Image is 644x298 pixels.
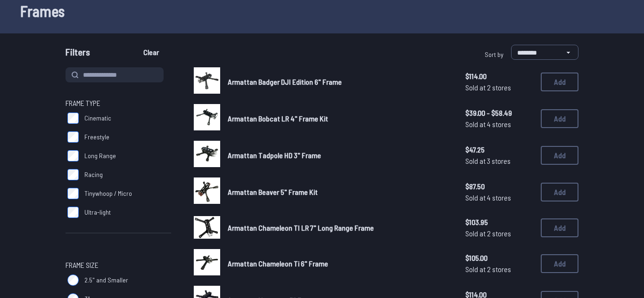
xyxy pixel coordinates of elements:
span: Ultra-light [84,208,111,217]
a: image [194,141,220,170]
span: Sold at 4 stores [465,119,533,130]
input: Cinematic [67,113,79,124]
span: $114.00 [465,71,533,82]
span: Tinywhoop / Micro [84,189,132,198]
button: Add [541,72,578,91]
a: image [194,104,220,133]
span: $87.50 [465,181,533,192]
button: Add [541,183,578,201]
a: image [194,214,220,242]
select: Sort by [511,45,578,60]
span: Sold at 2 stores [465,82,533,93]
a: Armattan Bobcat LR 4" Frame Kit [228,113,450,124]
span: Sold at 2 stores [465,264,533,275]
span: Racing [84,170,103,179]
input: Racing [67,169,79,180]
span: Armattan Beaver 5" Frame Kit [228,187,318,196]
a: Armattan Chameleon Ti 6" Frame [228,258,450,269]
a: Armattan Badger DJI Edition 6" Frame [228,76,450,88]
button: Clear [135,45,167,60]
span: Armattan Chameleon Ti 6" Frame [228,259,328,268]
span: Freestyle [84,132,109,142]
span: Frame Size [66,259,99,271]
input: Freestyle [67,131,79,143]
img: image [194,67,220,94]
span: Armattan Bobcat LR 4" Frame Kit [228,114,328,123]
span: Sold at 3 stores [465,155,533,167]
input: Ultra-light [67,207,79,218]
span: $39.00 - $58.49 [465,107,533,119]
img: image [194,216,220,239]
a: Armattan Tadpole HD 3" Frame [228,150,450,161]
a: Armattan Chameleon TI LR 7" Long Range Frame [228,222,450,234]
a: Armattan Beaver 5" Frame Kit [228,186,450,198]
img: image [194,104,220,130]
span: Armattan Chameleon TI LR 7" Long Range Frame [228,223,374,232]
span: $103.95 [465,217,533,228]
input: Tinywhoop / Micro [67,188,79,199]
span: 2.5" and Smaller [84,275,128,285]
span: $105.00 [465,252,533,264]
span: Sold at 2 stores [465,228,533,239]
img: image [194,177,220,204]
span: Sold at 4 stores [465,192,533,203]
button: Add [541,146,578,165]
button: Add [541,218,578,237]
span: $47.25 [465,144,533,155]
a: image [194,177,220,207]
button: Add [541,109,578,128]
span: Armattan Tadpole HD 3" Frame [228,151,321,160]
a: image [194,249,220,278]
img: image [194,249,220,275]
span: Armattan Badger DJI Edition 6" Frame [228,77,342,86]
span: Long Range [84,151,116,161]
span: Frame Type [66,97,100,109]
input: Long Range [67,150,79,161]
a: image [194,67,220,97]
span: Cinematic [84,113,111,123]
img: image [194,141,220,167]
button: Add [541,254,578,273]
span: Sort by [485,50,504,58]
input: 2.5" and Smaller [67,274,79,286]
span: Filters [66,45,90,64]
